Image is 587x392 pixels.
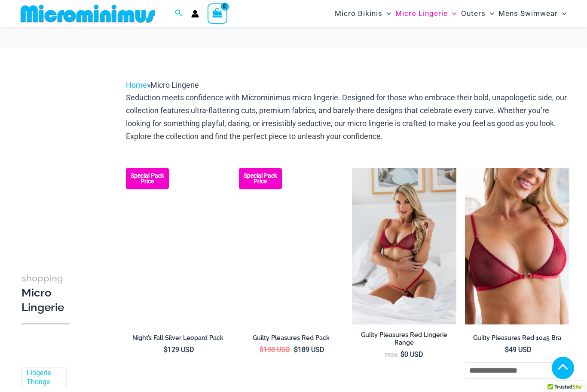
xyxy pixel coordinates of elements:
img: Guilty Pleasures Red 1045 Bra 01 [465,168,569,325]
bdi: 0 USD [401,350,423,358]
span: $ [294,346,298,354]
span: Outers [461,3,486,25]
b: Special Pack Price [239,173,282,184]
b: Special Pack Price [126,173,169,184]
a: Guilty Pleasures Red 1045 Bra 01Guilty Pleasures Red 1045 Bra 02Guilty Pleasures Red 1045 Bra 02 [465,168,569,325]
a: Guilty Pleasures Red 1045 Bra 689 Micro 05Guilty Pleasures Red 1045 Bra 689 Micro 06Guilty Pleasu... [352,168,456,325]
span: Menu Toggle [382,3,391,25]
h2: Night’s Fall Silver Leopard Pack [126,334,230,342]
span: » [126,80,199,90]
span: Menu Toggle [558,3,566,25]
a: Home [126,80,147,90]
a: Micro BikinisMenu ToggleMenu Toggle [333,3,393,25]
img: Nights Fall Silver Leopard 1036 Bra 6046 Thong 09v2 [126,168,230,325]
h2: Guilty Pleasures Red 1045 Bra [465,334,569,342]
iframe: TrustedSite Certified [21,72,99,244]
a: Micro LingerieMenu ToggleMenu Toggle [393,3,459,25]
span: Mens Swimwear [498,3,558,25]
span: $ [401,350,404,358]
bdi: 129 USD [164,346,194,354]
img: MM SHOP LOGO FLAT [17,4,159,23]
span: Micro Lingerie [395,3,448,25]
span: Menu Toggle [486,3,494,25]
a: Guilty Pleasures Red Collection Pack F Guilty Pleasures Red Collection Pack BGuilty Pleasures Red... [239,168,343,325]
span: $ [505,346,509,354]
a: Guilty Pleasures Red 1045 Bra [465,334,569,345]
span: From: [385,352,398,358]
img: Guilty Pleasures Red Collection Pack F [239,168,343,325]
span: shopping [21,273,63,284]
a: Lingerie Thongs [27,369,60,387]
a: Account icon link [191,10,199,18]
a: Search icon link [175,8,183,19]
h3: Micro Lingerie [21,271,70,315]
bdi: 198 USD [260,346,290,354]
a: Guilty Pleasures Red Lingerie Range [352,331,456,350]
bdi: 189 USD [294,346,324,354]
span: $ [164,346,168,354]
span: Menu Toggle [448,3,456,25]
h2: Guilty Pleasures Red Lingerie Range [352,331,456,347]
p: Seduction meets confidence with Microminimus micro lingerie. Designed for those who embrace their... [126,91,569,142]
img: Guilty Pleasures Red 1045 Bra 689 Micro 05 [352,168,456,325]
a: Nights Fall Silver Leopard 1036 Bra 6046 Thong 09v2 Nights Fall Silver Leopard 1036 Bra 6046 Thon... [126,168,230,325]
a: OutersMenu ToggleMenu Toggle [459,3,496,25]
a: Night’s Fall Silver Leopard Pack [126,334,230,345]
span: $ [260,346,263,354]
span: Micro Bikinis [335,3,382,25]
bdi: 49 USD [505,346,532,354]
h2: Guilty Pleasures Red Pack [239,334,343,342]
nav: Site Navigation [331,1,570,26]
span: Micro Lingerie [150,80,199,90]
a: Guilty Pleasures Red Pack [239,334,343,345]
a: Mens SwimwearMenu ToggleMenu Toggle [496,3,569,25]
a: View Shopping Cart, empty [208,3,227,23]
